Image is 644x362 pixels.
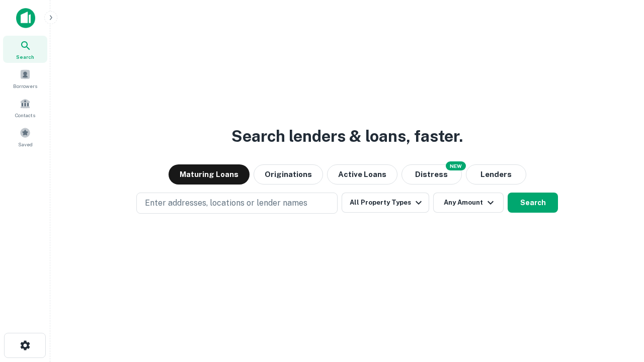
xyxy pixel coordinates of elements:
[145,197,307,209] p: Enter addresses, locations or lender names
[15,111,35,119] span: Contacts
[401,164,462,185] button: Search distressed loans with lien and other non-mortgage details.
[13,82,37,90] span: Borrowers
[254,164,323,185] button: Originations
[16,53,34,61] span: Search
[3,36,47,63] a: Search
[594,282,644,330] iframe: Chat Widget
[3,123,47,150] a: Saved
[169,164,250,185] button: Maturing Loans
[136,193,338,214] button: Enter addresses, locations or lender names
[433,193,504,213] button: Any Amount
[16,8,35,28] img: capitalize-icon.png
[446,161,466,170] div: NEW
[231,124,463,148] h3: Search lenders & loans, faster.
[466,164,526,185] button: Lenders
[18,140,33,148] span: Saved
[342,193,429,213] button: All Property Types
[327,164,397,185] button: Active Loans
[3,65,47,92] a: Borrowers
[508,193,558,213] button: Search
[3,94,47,121] a: Contacts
